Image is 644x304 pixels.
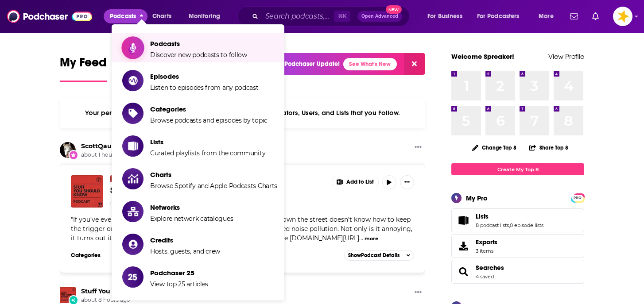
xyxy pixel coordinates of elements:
img: Stuff You Should Know [60,287,76,303]
span: Credits [150,236,220,244]
h3: Categories [71,252,111,259]
span: , [509,222,510,228]
span: Podcasts [150,39,247,48]
span: For Business [427,10,462,23]
button: ShowPodcast Details [344,250,414,261]
button: Show More Button [400,175,414,189]
img: Podchaser - Follow, Share and Rate Podcasts [7,8,92,25]
a: Create My Top 8 [451,163,584,175]
img: ScottQau [60,142,76,158]
button: Change Top 8 [467,142,522,153]
span: " [71,215,412,242]
span: about 8 hours ago [81,296,227,304]
span: Exports [476,238,497,246]
a: Lists [476,212,543,220]
button: Show profile menu [613,7,632,26]
a: ScottQau [81,142,112,150]
button: more [365,235,378,242]
span: Lists [451,208,584,232]
span: Add to List [346,179,374,185]
span: Browse podcasts and episodes by topic [150,116,268,124]
span: Podcasts [110,10,136,23]
img: Stuff You Should Know [110,175,117,182]
a: Searches [476,264,504,272]
a: Show notifications dropdown [589,9,602,24]
span: My Feed [60,55,107,75]
span: about 1 hour ago [81,151,200,159]
img: User Profile [613,7,632,26]
a: 4 saved [476,273,494,280]
span: Monitoring [189,10,220,23]
span: Exports [454,240,472,252]
a: Welcome Spreaker! [451,52,514,61]
img: Selects: Noise Pollution: Arrrgh! [71,175,103,208]
span: Listen to episodes from any podcast [150,84,259,92]
div: New Rating [69,150,78,160]
span: Hosts, guests, and crew [150,247,220,255]
span: View top 25 articles [150,280,208,288]
a: 0 episode lists [510,222,543,228]
span: Logged in as Spreaker_Prime [613,7,632,26]
span: Networks [150,203,233,212]
a: PRO [572,194,583,201]
button: open menu [182,9,232,23]
button: Show More Button [411,142,425,153]
button: open menu [471,9,532,23]
a: View Profile [548,52,584,61]
a: Exports [451,234,584,258]
button: close menu [104,9,147,23]
span: PRO [572,195,583,201]
span: ⌘ K [334,11,350,22]
span: Open Advanced [361,14,398,19]
a: 8 podcast lists [476,222,509,228]
button: Show More Button [332,175,378,189]
span: Podchaser 25 [150,269,208,277]
a: Lists [454,214,472,227]
span: Charts [150,170,277,179]
span: Lists [476,212,489,220]
span: ... [359,234,363,242]
button: open menu [532,9,565,23]
span: Show Podcast Details [348,252,400,258]
span: Discover new podcasts to follow [150,51,247,59]
span: Searches [451,260,584,284]
button: Open AdvancedNew [357,11,402,22]
span: More [539,10,554,23]
a: Show notifications dropdown [566,9,582,24]
a: Selects: Noise Pollution: Arrrgh! [110,185,326,196]
span: 3 items [476,248,497,254]
span: Categories [150,105,268,113]
button: Share Top 8 [529,139,569,156]
span: For Podcasters [477,10,520,23]
span: Selects: Noise Pollution: Arrrgh! [110,185,237,196]
a: See What's New [343,58,397,70]
span: New [386,5,402,14]
button: open menu [421,9,473,23]
div: Search podcasts, credits, & more... [246,6,418,27]
a: Charts [147,9,177,23]
a: My Feed [60,55,107,82]
span: Explore network catalogues [150,215,233,223]
input: Search podcasts, credits, & more... [262,9,334,23]
span: Curated playlists from the community [150,149,265,157]
a: Stuff You Should Know [81,287,155,295]
span: Charts [152,10,171,23]
button: Show More Button [411,287,425,298]
a: Searches [454,266,472,278]
span: Browse Spotify and Apple Podcasts Charts [150,182,277,190]
h3: released a new episode [81,287,227,296]
span: If you’ve ever found your blood pressure rising because some guy down the street doesn’t know how... [71,215,412,242]
button: 52m 28s [110,200,147,208]
span: Episodes [150,72,259,81]
div: My Pro [466,194,488,202]
div: Your personalized Feed is curated based on the Podcasts, Creators, Users, and Lists that you Follow. [60,98,425,128]
span: Lists [150,138,265,146]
